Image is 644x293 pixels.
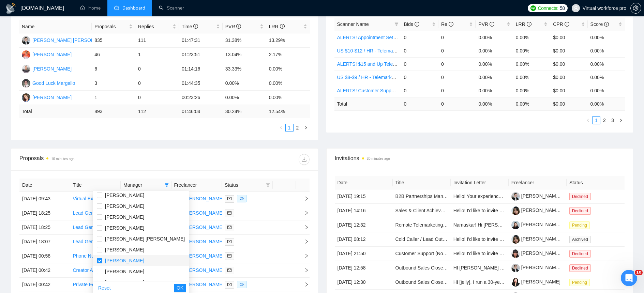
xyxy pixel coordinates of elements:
span: Pending [569,279,590,286]
a: Declined [569,265,594,271]
span: info-circle [236,24,241,29]
span: left [279,126,283,130]
time: 20 minutes ago [367,157,390,160]
th: Proposals [92,20,135,33]
td: 0 [438,44,476,57]
a: Sales & Client Achievement Specialist [395,208,476,213]
td: [DATE] 12:32 [335,218,393,232]
a: Creator Assistance, Chat Support and Safety [73,267,168,273]
span: Dashboard [122,5,145,11]
span: info-circle [604,22,609,27]
td: 893 [92,105,135,118]
a: Pending [569,279,593,285]
td: 0.00 % [513,97,550,110]
a: DE[PERSON_NAME] [22,51,72,57]
td: 0.00% [588,44,625,57]
img: RM [22,65,30,73]
td: 0 [135,91,179,105]
a: Remote Telemarketing Associate [395,222,465,228]
td: 0 [401,44,438,57]
time: 10 minutes ago [51,157,74,161]
span: Scanner Name [337,21,369,27]
td: [DATE] 00:58 [19,249,70,263]
td: Creator Assistance, Chat Support and Safety [70,263,121,278]
img: LB [22,36,30,45]
button: download [299,154,310,165]
a: Declined [569,194,594,199]
a: Lead Generation Specialist – USA Real Estate Agencies [73,239,192,244]
td: 30.24 % [223,105,266,118]
a: setting [630,5,641,11]
a: [PERSON_NAME] [PERSON_NAME] [511,265,601,270]
td: Private Equity + New Hire Lead Generation Specialist [70,278,121,292]
div: [PERSON_NAME] [PERSON_NAME] [32,36,112,44]
a: [PERSON_NAME] [PERSON_NAME] Baldelovar [511,236,625,242]
span: right [299,225,309,230]
td: 0 [438,31,476,44]
th: Name [19,20,92,33]
a: RM[PERSON_NAME] [22,66,72,71]
span: mail [227,197,231,201]
span: Declined [569,264,591,272]
td: 0.00% [223,91,266,105]
th: Date [335,176,393,189]
span: mail [227,254,231,258]
span: filter [163,180,170,190]
td: $0.00 [550,84,587,97]
span: Connects: [538,4,558,12]
a: LB[PERSON_NAME] [PERSON_NAME] [174,224,265,230]
img: c1a-lPAQMiA-QcDkNnf2BTCxhzt-4cBgtmvrI6c6zcqPKZx5lSAjNMOH8q02FntjBm [511,249,520,258]
a: Outbound Sales Closer for Warm Leads [395,279,480,285]
span: info-circle [565,22,569,27]
th: Title [393,176,451,189]
th: Freelancer [509,176,567,189]
td: Phone Numbers and Emails Of Plumbing Business Owners - Verified [70,249,121,263]
li: 1 [592,116,600,124]
a: [PERSON_NAME] [511,279,560,284]
td: 0 [135,76,179,91]
a: US $8-$9 / HR - Telemarketing [337,75,402,80]
a: Private Equity + New Hire Lead Generation Specialist [73,282,186,287]
td: [DATE] 00:42 [19,263,70,278]
a: [PERSON_NAME] [PERSON_NAME] Baldelovar [511,207,625,213]
td: 0.00% [476,44,513,57]
span: Bids [404,21,419,27]
button: setting [630,3,641,14]
span: [PERSON_NAME] [105,192,144,198]
span: dashboard [114,5,119,10]
span: setting [631,5,641,11]
td: 0.00 % [588,97,625,110]
a: GLGood Luck Margallo [22,80,75,86]
span: Manager [123,181,162,189]
td: [DATE] 12:30 [335,275,393,290]
td: 0.00% [266,91,310,105]
td: [DATE] 18:25 [19,220,70,235]
li: 3 [609,116,617,124]
a: LB[PERSON_NAME] [PERSON_NAME] [22,37,112,43]
span: info-circle [490,22,494,27]
div: Good Luck Margallo [32,79,75,87]
span: info-circle [280,24,285,29]
td: 3 [92,76,135,91]
td: 0.00 % [476,97,513,110]
td: $0.00 [550,57,587,71]
td: 1 [135,48,179,62]
a: 1 [593,117,600,124]
td: 6 [92,62,135,76]
span: PVR [225,24,241,29]
span: CPR [553,21,569,27]
td: 01:47:31 [179,33,223,48]
img: GL [22,79,30,88]
td: 0.00% [513,31,550,44]
span: Archived [569,236,591,243]
span: filter [394,22,399,26]
td: 0 [401,71,438,84]
img: logo [5,3,16,14]
a: LB[PERSON_NAME] [PERSON_NAME] [174,253,265,258]
td: 0 [438,84,476,97]
a: LB[PERSON_NAME] [PERSON_NAME] [174,238,265,244]
img: c1fODwZsz5Fak3Hn876IX78oy_Rm60z6iPw_PJyZW1ox3cU6SluZIif8p2NurrcB7o [511,206,520,215]
td: [DATE] 08:12 [335,232,393,247]
td: Cold Caller / Lead Outreach Specialist [393,232,451,247]
span: right [304,126,308,130]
